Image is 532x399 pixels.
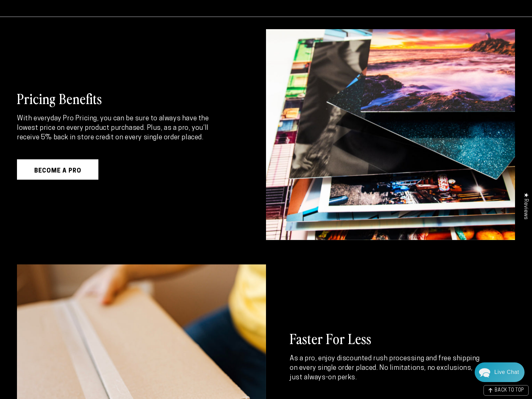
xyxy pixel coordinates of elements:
div: Chat widget toggle [475,362,525,382]
img: Helga [78,10,95,28]
h2: Pricing Benefits [17,89,102,107]
img: John [63,10,81,28]
span: Away until [DATE] [51,34,93,39]
h2: Faster For Less [290,330,372,347]
span: BACK TO TOP [495,388,524,393]
div: Click to open Judge.me floating reviews tab [519,187,532,225]
img: Marie J [49,10,67,28]
span: We run on [52,195,92,198]
div: Contact Us Directly [494,362,519,382]
p: As a pro, enjoy discounted rush processing and free shipping on every single order placed. No lim... [290,354,483,382]
a: Leave A Message [45,204,99,215]
a: Become A Pro [17,159,98,180]
p: With everyday Pro Pricing, you can be sure to always have the lowest price on every product purch... [17,114,210,142]
span: Re:amaze [73,193,92,198]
